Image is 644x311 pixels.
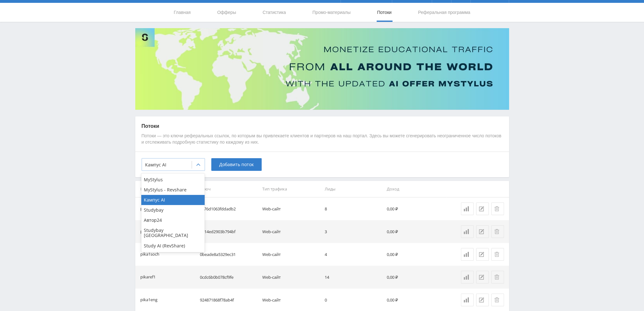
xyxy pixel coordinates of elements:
td: Web-сайт [260,197,322,220]
button: Удалить [491,248,504,261]
button: Удалить [491,202,504,215]
a: Статистика [262,3,287,22]
div: Кампус AI [141,195,205,205]
th: Доход [384,181,447,197]
td: 0,00 ₽ [384,243,447,266]
div: pika1prez [140,228,159,235]
a: Статистика [461,271,474,283]
a: Офферы [217,3,237,22]
a: Статистика [461,202,474,215]
div: pika1soch [140,251,159,258]
td: 4 [322,243,384,266]
th: Лиды [322,181,384,197]
button: Удалить [491,225,504,238]
td: 0,00 ₽ [384,220,447,243]
a: Статистика [461,248,474,261]
th: Тип трафика [260,181,322,197]
th: Название [135,181,198,197]
td: 0,00 ₽ [384,197,447,220]
td: 9c76d1063fddadb2 [197,197,260,220]
td: cd14ed2903b794bf [197,220,260,243]
td: Web-сайт [260,243,322,266]
div: pikaref1 [140,274,156,281]
button: Редактировать [476,271,489,283]
td: Web-сайт [260,220,322,243]
button: Редактировать [476,202,489,215]
td: 0cdc6b0b078cf9fe [197,266,260,289]
td: Web-сайт [260,266,322,289]
a: Реферальная программа [418,3,471,22]
button: Редактировать [476,225,489,238]
td: 0beade8a5329ec31 [197,243,260,266]
button: Редактировать [476,294,489,306]
button: Удалить [491,294,504,306]
div: MyStylus - Revshare [141,185,205,195]
img: Banner [135,28,509,110]
a: Потоки [376,3,392,22]
button: Удалить [491,271,504,283]
button: Редактировать [476,248,489,261]
div: pika1eng [140,296,157,304]
td: 8 [322,197,384,220]
td: 3 [322,220,384,243]
th: Ключ [197,181,260,197]
a: Статистика [461,294,474,306]
a: Промо-материалы [312,3,351,22]
span: Добавить поток [219,162,254,167]
td: 0,00 ₽ [384,266,447,289]
a: Главная [173,3,191,22]
div: Study AI (RevShare) [141,241,205,251]
p: Потоки [142,123,503,130]
button: Добавить поток [211,158,262,171]
td: 14 [322,266,384,289]
div: Studybay [GEOGRAPHIC_DATA] [141,225,205,240]
div: Studybay [141,205,205,215]
a: Статистика [461,225,474,238]
p: Потоки — это ключи реферальных ссылок, по которым вы привлекаете клиентов и партнеров на наш порт... [142,133,503,145]
div: Автор24 [141,215,205,225]
div: pika1zad [140,205,157,213]
div: MyStylus [141,175,205,185]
